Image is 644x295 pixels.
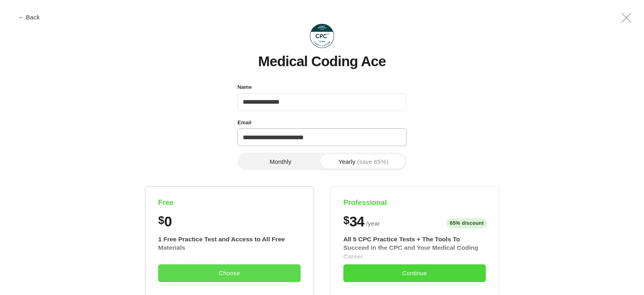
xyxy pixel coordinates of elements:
h1: Medical Coding Ace [258,54,386,69]
button: Choose [158,264,301,282]
span: 65% discount [446,218,487,228]
input: Name [237,93,407,111]
div: 1 Free Practice Test and Access to All Free Materials [158,235,301,252]
label: Name [237,82,252,92]
label: Email [237,117,252,128]
span: $ [158,214,164,227]
input: Email [237,128,407,146]
span: $ [343,214,349,227]
div: All 5 CPC Practice Tests + The Tools To Succeed in the CPC and Your Medical Coding Career [343,235,486,261]
span: / year [366,219,380,228]
h4: Professional [343,198,486,207]
button: Continue [343,264,486,282]
span: 0 [164,214,171,228]
button: Yearly(save 65%) [322,154,405,169]
button: ← Back [13,14,45,20]
img: Medical Coding Ace [310,24,334,48]
span: (save 65%) [357,159,388,165]
span: ← [18,14,24,20]
h4: Free [158,198,301,207]
button: Monthly [239,154,322,169]
span: 34 [349,214,364,228]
